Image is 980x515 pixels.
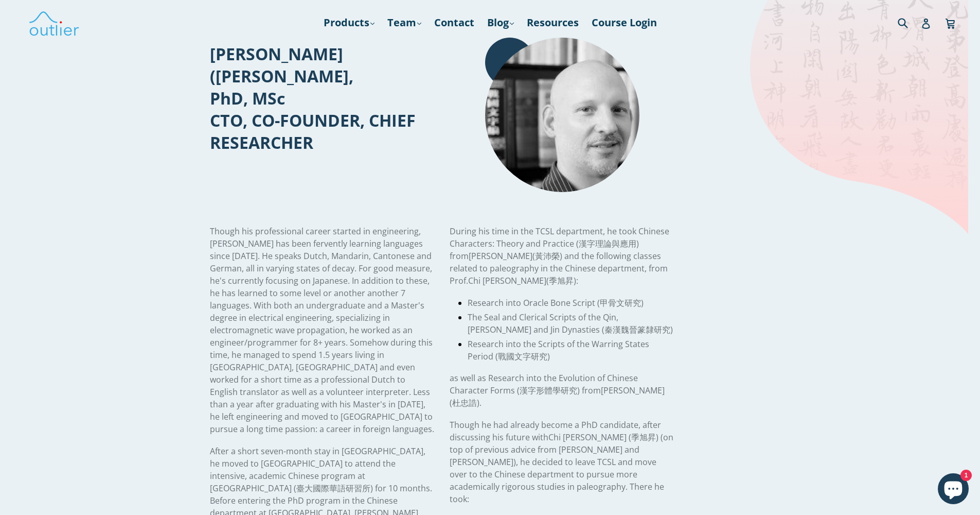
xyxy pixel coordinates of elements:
span: Research into Oracle Bone Script ( ) [468,297,644,308]
span: Research into the Scripts of the Warring States Period ( ) [468,338,649,362]
span: C [468,275,473,286]
span: Though his professional career started in engineering, [PERSON_NAME] has been fervently learning ... [210,226,434,435]
span: [PERSON_NAME] ( [450,385,665,408]
h1: [PERSON_NAME] ([PERSON_NAME], PhD, MSc CTO, CO-FOUNDER, CHIEF RESEARCHER [210,43,435,153]
span: 杜忠誥 [452,397,477,408]
span: 戰國文字研究 [498,351,547,362]
span: C [548,432,554,443]
a: Course Login [586,13,662,32]
span: 季旭昇 [631,432,656,443]
span: The Seal and Clerical Scripts of the Qin, [PERSON_NAME] and Jin Dynasties ( ) [468,312,673,335]
span: 季旭昇 [549,275,574,286]
a: Resources [522,13,584,32]
span: During his time in the TCSL department, he took Chinese Characters: Theory and Practice ( ) from ... [450,226,669,286]
span: 漢字理論與應用 [579,238,636,249]
a: Contact [429,13,479,32]
span: 漢字形體學研究 [520,385,577,396]
inbox-online-store-chat: Shopify online store chat [935,473,972,507]
span: hi [PERSON_NAME] ( [554,432,631,443]
span: Though he had already become a PhD candidate, after discussing his future with [450,419,661,443]
span: [PERSON_NAME] [469,250,532,262]
span: ). [477,397,482,408]
img: Outlier Linguistics [28,8,80,38]
span: hi [PERSON_NAME] [473,275,546,286]
span: 臺大國際華語研習所 [296,483,370,494]
a: Blog [482,13,519,32]
span: as well as Research into the Evolution of Chinese Character Forms ( ) from [450,372,665,408]
a: Products [318,13,380,32]
a: Team [382,13,426,32]
span: 甲骨文研究 [600,297,641,308]
span: ) (on top of previous advice from [PERSON_NAME] and [PERSON_NAME]), he decided to leave TCSL and ... [450,432,673,505]
span: 黃沛榮 [535,250,560,262]
input: Search [895,12,923,33]
span: 秦漢魏晉篆隸研究 [604,324,670,335]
